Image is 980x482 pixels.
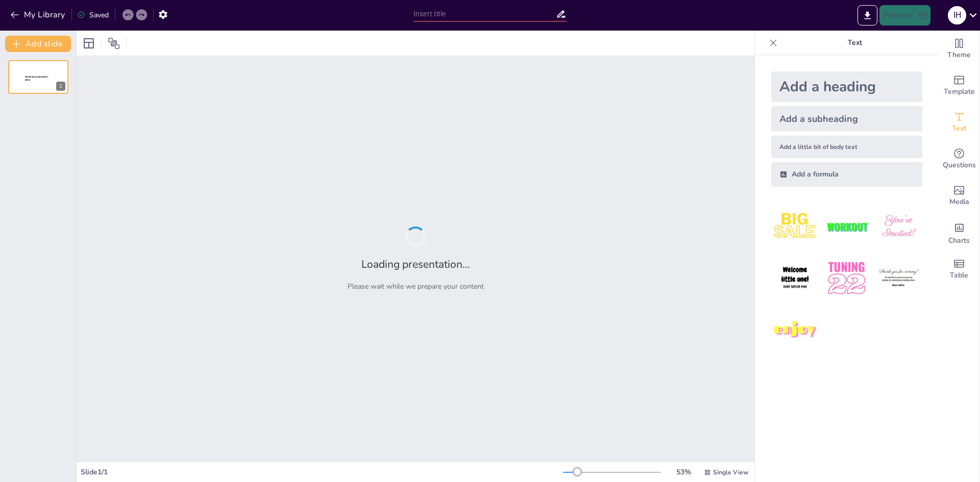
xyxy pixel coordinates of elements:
[943,160,976,171] span: Questions
[875,203,922,250] img: 3.jpeg
[823,255,870,302] img: 5.jpeg
[771,136,922,158] div: Add a little bit of body text
[25,75,48,81] span: Sendsteps presentation editor
[713,468,748,476] span: Single View
[939,67,979,104] div: Add ready made slides
[771,162,922,187] div: Add a formula
[77,10,109,20] div: Saved
[939,104,979,141] div: Add text boxes
[948,5,966,26] button: I H
[939,141,979,177] div: Get real-time input from your audience
[108,37,120,49] span: Position
[771,255,819,302] img: 4.jpeg
[944,86,975,97] span: Template
[857,5,877,26] button: Export to PowerPoint
[348,282,484,291] p: Please wait while we prepare your content
[81,35,97,52] div: Layout
[948,235,970,246] span: Charts
[939,251,979,288] div: Add a table
[947,49,971,61] span: Theme
[952,123,966,134] span: Text
[771,106,922,132] div: Add a subheading
[771,307,819,354] img: 7.jpeg
[56,82,65,91] div: 1
[361,257,470,271] h2: Loading presentation...
[879,5,930,26] button: Present
[939,31,979,67] div: Change the overall theme
[939,177,979,214] div: Add images, graphics, shapes or video
[949,196,969,208] span: Media
[5,36,71,52] button: Add slide
[939,214,979,251] div: Add charts and graphs
[81,467,563,477] div: Slide 1 / 1
[8,60,68,94] div: 1
[948,6,966,24] div: I H
[875,255,922,302] img: 6.jpeg
[823,203,870,250] img: 2.jpeg
[8,7,69,23] button: My Library
[413,7,556,21] input: Insert title
[771,203,819,250] img: 1.jpeg
[950,270,968,281] span: Table
[671,467,696,477] div: 53 %
[781,31,928,55] p: Text
[771,71,922,102] div: Add a heading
